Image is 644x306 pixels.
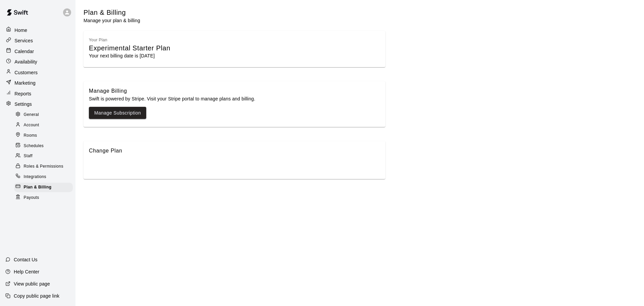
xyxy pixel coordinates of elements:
[89,52,380,59] p: Your next billing date is [DATE]
[89,95,380,102] p: Swift is powered by Stripe. Visit your Stripe portal to manage plans and billing.
[14,192,75,203] a: Payouts
[14,182,75,192] a: Plan & Billing
[89,146,380,155] div: Change Plan
[14,280,50,287] p: View public page
[14,256,38,263] p: Contact Us
[14,162,73,171] div: Roles & Permissions
[14,131,73,140] div: Rooms
[24,112,39,118] span: General
[24,153,33,160] span: Staff
[14,193,73,202] div: Payouts
[5,25,71,35] a: Home
[14,80,36,86] p: Marketing
[14,130,75,141] a: Rooms
[14,58,37,65] p: Availability
[14,162,75,172] a: Roles & Permissions
[24,163,63,170] span: Roles & Permissions
[14,172,73,182] div: Integrations
[94,109,141,117] a: Manage Subscription
[5,57,71,67] a: Availability
[14,121,73,130] div: Account
[14,48,34,55] p: Calendar
[89,87,380,95] div: Manage Billing
[24,122,39,129] span: Account
[14,172,75,182] a: Integrations
[24,194,39,201] span: Payouts
[14,27,27,34] p: Home
[14,151,73,161] div: Staff
[24,132,37,139] span: Rooms
[84,8,140,17] h5: Plan & Billing
[14,110,75,120] a: General
[5,78,71,88] a: Marketing
[24,184,52,191] span: Plan & Billing
[24,143,44,149] span: Schedules
[14,101,32,107] p: Settings
[14,183,73,192] div: Plan & Billing
[84,17,140,24] p: Manage your plan & billing
[24,174,47,180] span: Integrations
[14,268,39,275] p: Help Center
[5,46,71,56] a: Calendar
[14,120,75,131] a: Account
[5,36,71,46] a: Services
[14,69,38,76] p: Customers
[14,141,75,151] a: Schedules
[89,38,107,42] span: Your Plan
[14,293,59,299] p: Copy public page link
[89,44,380,53] div: Experimental Starter Plan
[5,89,71,98] a: Reports
[14,141,73,151] div: Schedules
[14,37,33,44] p: Services
[14,110,73,120] div: General
[14,90,31,97] p: Reports
[5,99,71,109] a: Settings
[5,68,71,77] a: Customers
[89,107,146,119] button: Manage Subscription
[14,151,75,162] a: Staff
